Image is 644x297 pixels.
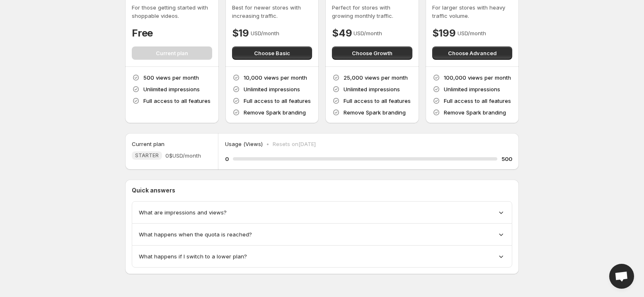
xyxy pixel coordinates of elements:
p: 10,000 views per month [244,73,307,82]
h5: Current plan [132,140,165,148]
p: Perfect for stores with growing monthly traffic. [332,3,412,20]
span: STARTER [135,152,159,159]
p: • [266,140,269,148]
p: For those getting started with shoppable videos. [132,3,212,20]
p: Full access to all features [244,97,311,105]
p: USD/month [353,29,382,37]
p: Full access to all features [143,97,211,105]
p: Quick answers [132,186,512,195]
p: Full access to all features [344,97,411,105]
h4: $49 [332,27,352,40]
span: 0$ USD/month [165,151,201,160]
p: Unlimited impressions [444,85,500,93]
p: Best for newer stores with increasing traffic. [232,3,312,20]
h4: Free [132,27,153,40]
h5: 0 [225,155,229,163]
button: Choose Growth [332,46,412,60]
p: Unlimited impressions [244,85,300,93]
p: For larger stores with heavy traffic volume. [432,3,513,20]
span: What happens when the quota is reached? [139,230,252,239]
p: 500 views per month [143,73,199,82]
p: Unlimited impressions [344,85,400,93]
p: Resets on [DATE] [273,140,316,148]
span: Choose Advanced [448,49,496,57]
p: Full access to all features [444,97,511,105]
h5: 500 [501,155,512,163]
div: Open chat [609,264,634,289]
button: Choose Basic [232,46,312,60]
span: Choose Basic [254,49,290,57]
p: Usage (Views) [225,140,263,148]
span: What are impressions and views? [139,208,227,217]
p: Remove Spark branding [244,108,306,117]
h4: $19 [232,27,249,40]
button: Choose Advanced [432,46,513,60]
p: USD/month [251,29,279,37]
p: Unlimited impressions [143,85,200,93]
p: Remove Spark branding [344,108,406,117]
span: Choose Growth [352,49,392,57]
p: USD/month [458,29,486,37]
h4: $199 [432,27,456,40]
p: Remove Spark branding [444,108,506,117]
p: 25,000 views per month [344,73,408,82]
p: 100,000 views per month [444,73,511,82]
span: What happens if I switch to a lower plan? [139,252,247,260]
